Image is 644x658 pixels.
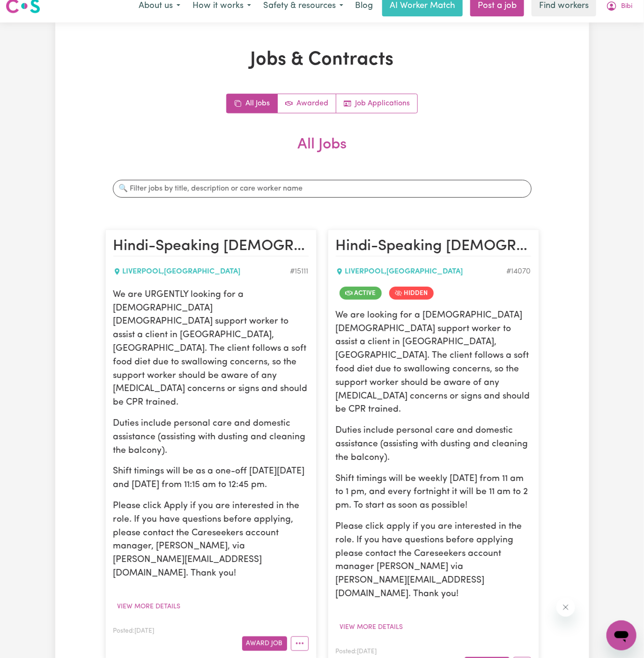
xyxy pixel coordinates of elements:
p: Duties include personal care and domestic assistance (assisting with dusting and cleaning the bal... [113,417,309,458]
div: LIVERPOOL , [GEOGRAPHIC_DATA] [113,266,290,277]
button: View more details [113,599,185,614]
span: Need any help? [6,7,57,14]
a: Active jobs [278,94,336,113]
p: Shift timings will be weekly [DATE] from 11 am to 1 pm, and every fortnight it will be 11 am to 2... [336,473,531,513]
button: Award Job [242,636,287,651]
h2: Hindi-Speaking Female Support Worker Needed In Liverpool, NSW [336,237,531,256]
h2: Hindi-Speaking Female Support Worker Needed In Liverpool, NSW [113,237,309,256]
p: We are URGENTLY looking for a [DEMOGRAPHIC_DATA] [DEMOGRAPHIC_DATA] support worker to assist a cl... [113,288,309,410]
span: Posted: [DATE] [113,628,155,634]
span: Bibi [621,1,632,12]
p: Shift timings will be as a one-off [DATE][DATE] and [DATE] from 11:15 am to 12:45 pm. [113,465,309,492]
a: All jobs [227,94,278,113]
p: Please click apply if you are interested in the role. If you have questions before applying pleas... [336,520,531,601]
a: Job applications [336,94,417,113]
div: LIVERPOOL , [GEOGRAPHIC_DATA] [336,266,507,277]
p: We are looking for a [DEMOGRAPHIC_DATA] [DEMOGRAPHIC_DATA] support worker to assist a client in [... [336,309,531,417]
iframe: Close message [556,598,575,617]
div: Job ID #15111 [290,266,309,277]
iframe: Button to launch messaging window [607,621,637,651]
div: Job ID #14070 [507,266,531,277]
span: Job is hidden [389,287,434,300]
h1: Jobs & Contracts [105,49,539,71]
p: Please click Apply if you are interested in the role. If you have questions before applying, plea... [113,500,309,581]
input: 🔍 Filter jobs by title, description or care worker name [113,180,532,198]
button: More options [291,636,309,651]
h2: All Jobs [105,136,539,169]
p: Duties include personal care and domestic assistance (assisting with dusting and cleaning the bal... [336,424,531,465]
span: Job is active [340,287,382,300]
span: Posted: [DATE] [336,649,377,655]
button: View more details [336,620,407,635]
